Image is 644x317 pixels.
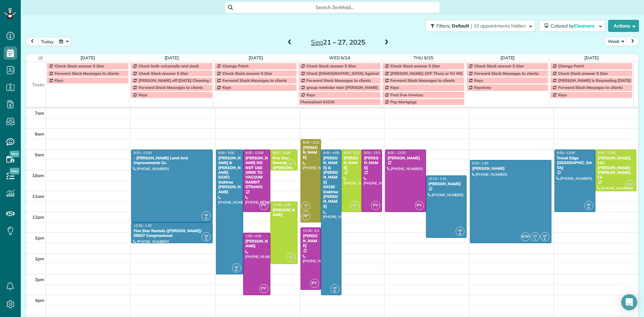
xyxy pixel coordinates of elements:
div: [PERSON_NAME] [343,156,360,170]
span: Forward Slack Messages to clients [390,78,455,83]
span: Keys [222,85,231,90]
span: Cleaners [574,23,595,29]
span: Check Slack answer 5 Star [474,63,524,68]
span: Pay Mortgage [390,99,417,104]
span: Keys [558,92,567,97]
span: 3pm [35,277,44,282]
span: Keys [139,92,147,97]
span: AR [333,286,337,289]
div: Open Intercom Messenger [621,294,637,310]
span: AR [204,213,208,217]
span: 12:30 - 1:30 [133,223,152,228]
span: 9:00 - 3:00 [218,151,234,155]
span: KW [521,232,530,241]
span: Change Patch [558,63,584,68]
div: [PERSON_NAME] [245,239,268,249]
span: Change Patch [222,63,249,68]
span: 9:00 - 12:00 [557,151,575,155]
small: 6 [202,215,210,221]
span: PY [415,201,424,210]
a: [DATE] [584,55,599,60]
a: Filters: Default | 10 appointments hidden [422,20,536,32]
div: [PERSON_NAME] [272,208,296,217]
span: 1:00 - 4:00 [246,234,262,238]
span: Past Due Invoices [390,92,423,97]
div: Five Star Rentals ([PERSON_NAME]) [STREET_ADDRESS][PERSON_NAME] ([PERSON_NAME] GATE) [272,156,296,209]
span: Sep [311,38,323,46]
h2: 21 – 27, 2025 [296,39,380,46]
span: Check [DEMOGRAPHIC_DATA] Against Spreadsheet [307,71,404,76]
span: Forward Slack Messages to clients [558,85,623,90]
span: 8am [35,131,44,137]
button: prev [26,37,39,46]
div: [PERSON_NAME] & [PERSON_NAME] 54302 Oaktree [PERSON_NAME] [218,156,241,194]
span: Check Slack answer 5 Star [558,71,608,76]
span: PY [310,279,319,288]
span: 8:30 - 12:30 [303,140,321,145]
span: AR [204,234,208,237]
span: Forward Slack Messages to clients [222,78,287,83]
span: Default [452,23,470,29]
span: Keystone [474,85,491,90]
span: Filters: [436,23,450,29]
span: CF [351,201,360,210]
span: 9:00 - 12:00 [387,151,406,155]
span: 9:00 - 12:00 [246,151,264,155]
span: CF [286,159,296,168]
small: 1 [531,236,539,242]
a: [DATE] [80,55,95,60]
span: 9am [35,152,44,157]
div: [PERSON_NAME], LLC [PERSON_NAME] - [PERSON_NAME], Llc [597,156,634,180]
span: group reminder text: [PERSON_NAME] [307,85,378,90]
a: Thu 9/25 [414,55,433,60]
span: Check Slack answer 5 Star [139,71,188,76]
button: Colored byCleaners [539,20,605,32]
span: 9:00 - 11:00 [598,151,616,155]
span: 9:00 - 12:00 [344,151,362,155]
div: - [PERSON_NAME] Land And Improvements Co. [133,156,211,165]
span: New [10,168,19,174]
span: Check Slack answer 5 Star [307,63,356,68]
div: [PERSON_NAME] & [PERSON_NAME] 54236 Oaktree [PERSON_NAME] [323,156,339,209]
div: Five Star Rentals ([PERSON_NAME]) 55837 Congressional [133,228,211,238]
div: Travel Edge [GEOGRAPHIC_DATA] [556,156,593,170]
div: [PERSON_NAME] [472,166,549,171]
button: today [38,37,57,46]
div: [PERSON_NAME] DO NOT USE OREK TO VACUUM RABBIT STRAWS [245,156,268,190]
span: 9:00 - 4:00 [323,151,339,155]
span: 12pm [32,214,44,220]
span: PY [259,201,268,210]
span: Forward Slack Messages to clients [474,71,539,76]
a: Wed 9/24 [329,55,351,60]
span: 1pm [35,235,44,241]
span: AR [543,234,547,237]
span: Forward Slack Messages to clients [307,78,371,83]
span: CG [533,234,537,237]
span: Photoshoot 54326 [301,99,335,104]
span: 4pm [35,298,44,303]
a: [DATE] [249,55,263,60]
span: Keys [390,85,399,90]
span: CF [625,180,634,189]
small: 6 [232,267,241,273]
span: 11am [32,194,44,199]
small: 6 [541,236,549,242]
span: Check both voicemails and slack [139,63,199,68]
span: PY [371,201,380,210]
small: 6 [331,288,339,294]
span: RP [301,211,310,220]
div: [PERSON_NAME] [387,156,424,160]
span: [PERSON_NAME] off [DATE] Cleaning Restaurant [139,78,231,83]
span: | 10 appointments hidden [471,23,526,29]
span: CF [286,253,296,262]
small: 6 [456,231,464,237]
span: AR [234,265,238,269]
div: [PERSON_NAME] [428,181,465,186]
span: 9:30 - 1:30 [472,161,488,165]
span: 7am [35,110,44,116]
div: [PERSON_NAME] [303,233,319,248]
a: [DATE] [500,55,515,60]
span: 12:45 - 3:45 [303,228,321,233]
small: 1 [302,205,310,212]
div: [PERSON_NAME] [303,145,319,160]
